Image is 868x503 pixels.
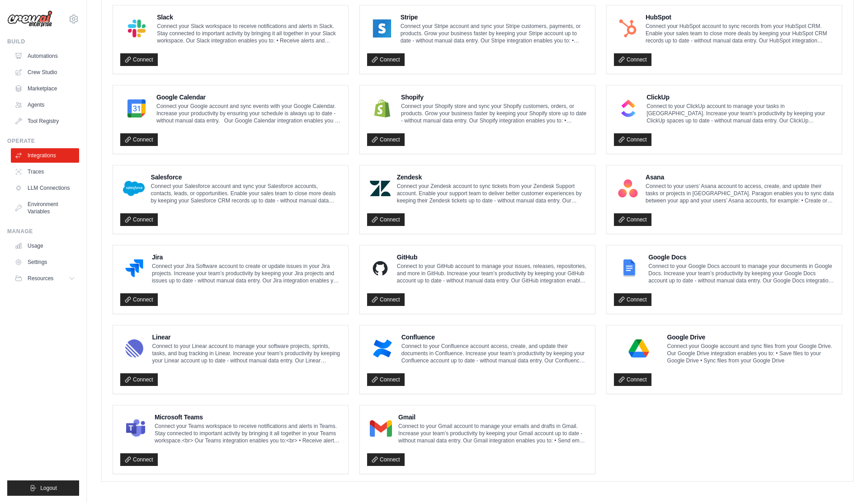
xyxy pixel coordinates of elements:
a: Marketplace [11,81,79,96]
img: Stripe Logo [370,19,394,38]
p: Connect your Google account and sync events with your Google Calendar. Increase your productivity... [156,103,341,124]
span: Resources [28,275,53,282]
h4: Google Drive [667,333,835,342]
h4: Zendesk [397,173,588,182]
p: Connect your Shopify store and sync your Shopify customers, orders, or products. Grow your busine... [401,103,588,124]
a: Connect [367,53,405,66]
h4: Jira [152,253,341,262]
img: Slack Logo [123,19,151,38]
h4: Asana [646,173,835,182]
a: Environment Variables [11,197,79,219]
a: Connect [367,213,405,226]
img: GitHub Logo [370,259,391,277]
h4: Shopify [401,93,588,102]
h4: Salesforce [151,173,341,182]
a: Agents [11,98,79,112]
p: Connect your Salesforce account and sync your Salesforce accounts, contacts, leads, or opportunit... [151,183,341,204]
p: Connect your Jira Software account to create or update issues in your Jira projects. Increase you... [152,263,341,284]
img: Shopify Logo [370,99,395,118]
p: Connect your Google account and sync files from your Google Drive. Our Google Drive integration e... [667,343,835,364]
a: Connect [367,133,405,146]
img: Asana Logo [617,179,639,197]
a: Connect [614,373,651,386]
a: Connect [120,373,158,386]
img: Linear Logo [123,339,146,357]
h4: HubSpot [646,13,835,22]
a: Connect [614,293,651,306]
a: Connect [120,133,158,146]
span: Logout [40,484,57,492]
p: Connect to your ClickUp account to manage your tasks in [GEOGRAPHIC_DATA]. Increase your team’s p... [646,103,835,124]
a: Integrations [11,148,79,163]
p: Connect your HubSpot account to sync records from your HubSpot CRM. Enable your sales team to clo... [646,23,835,44]
div: Operate [7,137,79,145]
img: Google Calendar Logo [123,99,150,118]
a: Connect [367,293,405,306]
p: Connect your Teams workspace to receive notifications and alerts in Teams. Stay connected to impo... [155,423,341,444]
p: Connect to your Gmail account to manage your emails and drafts in Gmail. Increase your team’s pro... [398,423,588,444]
img: Zendesk Logo [370,179,391,197]
img: Google Drive Logo [617,339,661,357]
a: Connect [120,293,158,306]
a: Connect [120,213,158,226]
h4: ClickUp [646,93,835,102]
img: Microsoft Teams Logo [123,419,148,437]
img: Confluence Logo [370,339,395,357]
h4: Linear [152,333,341,342]
div: Build [7,38,79,45]
h4: Google Calendar [156,93,341,102]
img: Google Docs Logo [617,259,642,277]
p: Connect to your users’ Asana account to access, create, and update their tasks or projects in [GE... [646,183,835,204]
img: Gmail Logo [370,419,392,437]
img: ClickUp Logo [617,99,640,118]
a: LLM Connections [11,181,79,195]
h4: Microsoft Teams [155,413,341,422]
img: Logo [7,10,52,28]
a: Connect [367,373,405,386]
a: Connect [614,53,651,66]
h4: GitHub [397,253,588,262]
h4: Confluence [401,333,588,342]
p: Connect your Slack workspace to receive notifications and alerts in Slack. Stay connected to impo... [157,23,341,44]
a: Crew Studio [11,65,79,80]
p: Connect your Stripe account and sync your Stripe customers, payments, or products. Grow your busi... [401,23,588,44]
p: Connect to your Google Docs account to manage your documents in Google Docs. Increase your team’s... [648,263,835,284]
p: Connect to your GitHub account to manage your issues, releases, repositories, and more in GitHub.... [397,263,588,284]
a: Automations [11,49,79,63]
a: Connect [120,453,158,466]
h4: Stripe [401,13,588,22]
h4: Gmail [398,413,588,422]
h4: Slack [157,13,341,22]
a: Traces [11,165,79,179]
a: Connect [367,453,405,466]
p: Connect to your Linear account to manage your software projects, sprints, tasks, and bug tracking... [152,343,341,364]
p: Connect to your Confluence account access, create, and update their documents in Confluence. Incr... [401,343,588,364]
img: HubSpot Logo [617,19,639,38]
a: Settings [11,255,79,269]
button: Logout [7,480,79,496]
iframe: Chat Widget [823,460,868,503]
p: Connect your Zendesk account to sync tickets from your Zendesk Support account. Enable your suppo... [397,183,588,204]
img: Jira Logo [123,259,146,277]
a: Tool Registry [11,114,79,128]
img: Salesforce Logo [123,179,145,197]
button: Resources [11,271,79,286]
a: Connect [614,133,651,146]
a: Connect [120,53,158,66]
div: Manage [7,228,79,235]
a: Connect [614,213,651,226]
a: Usage [11,239,79,253]
h4: Google Docs [648,253,835,262]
